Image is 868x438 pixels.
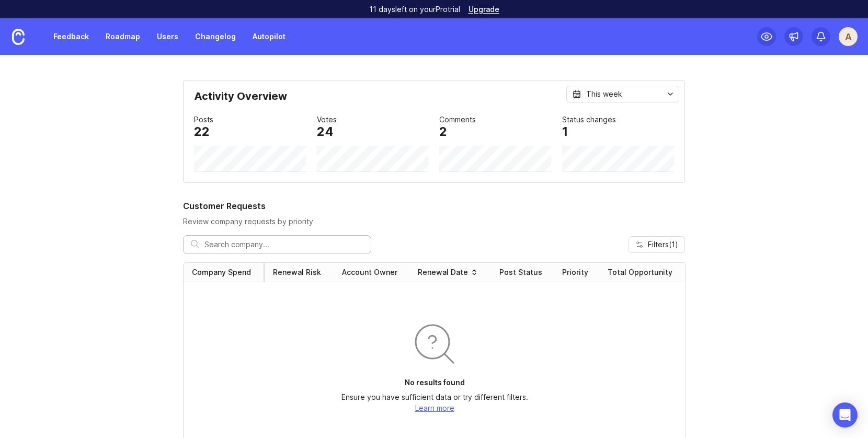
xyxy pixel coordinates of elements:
button: A [839,27,858,46]
h2: Customer Requests [183,200,685,212]
div: Renewal Date [418,267,468,278]
button: Filters(1) [629,236,685,253]
span: Filters [648,239,678,250]
div: Status changes [562,114,616,125]
div: Open Intercom Messenger [832,402,858,428]
div: Posts [194,114,213,125]
p: Ensure you have sufficient data or try different filters. [341,392,528,402]
a: Changelog [189,27,242,46]
a: Users [151,27,185,46]
a: Feedback [47,27,95,46]
div: Comments [439,114,476,125]
div: This week [586,88,622,100]
div: Post Status [499,267,542,278]
a: Learn more [415,404,454,412]
a: Roadmap [99,27,146,46]
div: 22 [194,125,210,138]
span: ( 1 ) [669,240,678,249]
div: Account Owner [342,267,397,278]
p: 11 days left on your Pro trial [369,4,460,15]
div: 2 [439,125,447,138]
div: 1 [562,125,568,138]
img: svg+xml;base64,PHN2ZyB3aWR0aD0iOTYiIGhlaWdodD0iOTYiIGZpbGw9Im5vbmUiIHhtbG5zPSJodHRwOi8vd3d3LnczLm... [409,319,460,369]
img: Canny Home [12,29,25,45]
div: Priority [562,267,588,278]
div: Renewal Risk [273,267,321,278]
div: Total Opportunity [608,267,672,278]
a: Upgrade [469,6,499,13]
svg: toggle icon [662,90,679,98]
p: Review company requests by priority [183,216,685,227]
a: Autopilot [246,27,292,46]
div: 24 [317,125,334,138]
div: Company Spend [192,267,251,278]
input: Search company... [204,239,363,250]
div: Votes [317,114,337,125]
div: Activity Overview [194,91,674,110]
p: No results found [405,377,465,388]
